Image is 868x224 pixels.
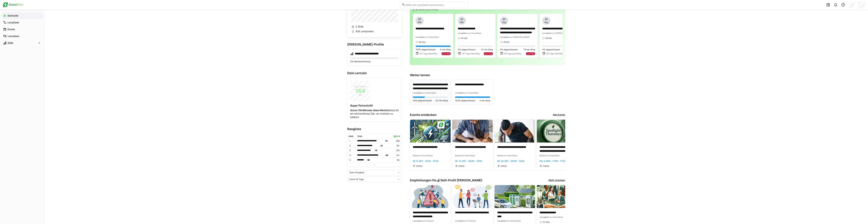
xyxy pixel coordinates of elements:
span: Mär [460,21,464,24]
span: 191 Tage überfällig [462,52,480,55]
a: 0 Skills [351,25,398,28]
p: 0% Übereinstimmung [350,60,399,63]
span: 19 min [503,41,510,43]
span: 55 min [546,37,552,40]
span: 0 Skills [356,25,363,28]
a: ø [399,135,400,137]
span: Mi, 8. Okt. · 15:00 - 15:30 [413,160,438,162]
h3: Empfehlungen für [410,178,482,182]
span: Überfällig [442,53,450,55]
span: 34% abgeschlossen [413,99,432,102]
h3: Rangliste [347,127,402,131]
p: 3 [349,149,355,152]
span: 31 [418,18,421,21]
span: 100% abgeschlossen [416,48,436,51]
span: 100% abgeschlossen [455,99,475,102]
span: Lernpfad [413,220,422,222]
span: 31 [545,18,548,21]
p: 1 [349,140,355,142]
span: von Greenflash [467,32,481,34]
input: Skills und Lernpfade durchsuchen… [405,3,466,6]
p: 296 [393,140,399,142]
span: von Greenflash [545,154,559,157]
span: Lernpfad [500,36,509,38]
span: ( ) [375,149,378,152]
span: 0% abgeschlossen [458,48,476,51]
span: 40 min [419,41,426,43]
img: image [495,120,535,143]
span: 31 [460,18,463,21]
span: von Greenflash [506,220,521,222]
span: 41 min übrig [481,48,493,51]
img: image [495,185,535,208]
p: 2 [349,144,355,147]
span: von Greenflash [424,36,439,38]
div: Rang [349,135,354,137]
span: von Pinktum [464,220,476,222]
span: von Greenflash [548,216,563,218]
span: Event [497,154,503,157]
span: Mi, 29. Okt. · 09:00 - 10:00 [497,160,524,162]
span: von Greenflash [418,154,433,157]
p: 5 [349,159,355,161]
img: image [452,120,493,143]
a: Mehr anzeigen [549,178,565,182]
a: Alle Events [553,113,565,117]
span: Überfällig [527,53,534,55]
span: Event [455,154,460,157]
img: image [452,185,493,208]
p: 145 [393,149,399,152]
img: image [410,120,451,143]
strong: Schon 164 Minuten diese Woche! [350,109,389,112]
span: von [PERSON_NAME] [551,32,572,34]
p: 161 [393,144,399,147]
span: Lernpfad [539,216,548,218]
span: 191 Tage überfällig [419,52,437,55]
span: 38 Tage überfällig [546,52,563,55]
span: 0 min übrig [440,48,451,51]
div: Team [357,135,362,137]
span: Lernpfad [455,220,464,222]
span: Online [543,165,549,167]
span: 31 [503,18,505,21]
span: von Greenflash [422,92,436,94]
h3: Events entdecken [410,113,437,117]
h3: Weiter lernen [410,73,565,77]
span: Skill-Profil [PERSON_NAME] [440,178,482,182]
span: 0% abgeschlossen [500,48,518,51]
span: Lernpfad [455,92,464,94]
span: ( ) [385,139,388,143]
span: Lernpfad [458,32,467,34]
span: ( ) [385,153,389,157]
span: Online [416,165,422,167]
span: Event [539,154,545,157]
p: Setze dir ein wöchentliches Ziel, um motiviert zu bleiben! [350,109,399,119]
span: Team-Rangliste [349,171,364,174]
span: Letzte 30 Tage [349,178,364,181]
span: Überfällig [484,53,492,55]
span: 1h 10m [543,221,550,223]
span: von Greenflash [464,92,478,94]
span: Lernpfad [416,36,424,38]
span: Online [458,165,465,167]
p: 4 [349,154,355,157]
span: Online [501,165,507,167]
span: 38 Tage überfällig [504,52,521,55]
h3: [PERSON_NAME]-Profile [347,43,402,46]
span: 41 min [461,37,467,40]
span: von [PERSON_NAME] [509,36,529,38]
p: 141 [393,154,399,157]
span: 3h 13m übrig [435,99,448,102]
span: ( ) [367,158,370,162]
span: von Pinktum [422,220,434,222]
h3: Dein Lernziel [347,71,402,75]
span: ( ) [380,144,383,147]
img: image [537,185,577,208]
span: von Greenflash [503,154,517,157]
span: Aug [544,21,548,24]
span: von Greenflash [460,154,475,157]
span: Mär [418,21,421,24]
span: Mi, 15. Okt. · 09:00 - 10:00 [455,160,482,162]
p: 94 [393,159,399,161]
span: Lernpfad [542,32,551,34]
